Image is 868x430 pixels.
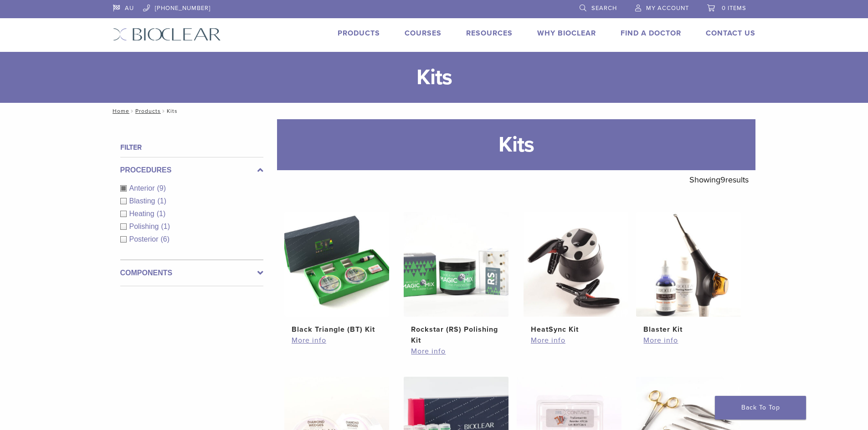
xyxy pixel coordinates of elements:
[531,335,621,346] a: More info
[636,212,741,317] img: Blaster Kit
[120,165,263,176] label: Procedures
[531,324,621,335] h2: HeatSync Kit
[157,210,166,218] span: (1)
[643,335,734,346] a: More info
[113,28,221,41] img: Bioclear
[537,29,596,38] a: Why Bioclear
[161,109,167,113] span: /
[292,335,382,346] a: More info
[411,324,501,346] h2: Rockstar (RS) Polishing Kit
[706,29,755,38] a: Contact Us
[715,396,806,420] a: Back To Top
[135,108,161,114] a: Products
[129,109,135,113] span: /
[338,29,380,38] a: Products
[129,197,158,205] span: Blasting
[403,212,509,346] a: Rockstar (RS) Polishing KitRockstar (RS) Polishing Kit
[120,142,263,153] h4: Filter
[129,235,161,243] span: Posterior
[161,235,170,243] span: (6)
[110,108,129,114] a: Home
[157,197,166,205] span: (1)
[277,119,755,170] h1: Kits
[284,212,390,335] a: Black Triangle (BT) KitBlack Triangle (BT) Kit
[404,212,508,317] img: Rockstar (RS) Polishing Kit
[129,210,157,218] span: Heating
[157,184,166,192] span: (9)
[405,29,442,38] a: Courses
[284,212,389,317] img: Black Triangle (BT) Kit
[720,175,725,185] span: 9
[120,268,263,278] label: Components
[466,29,513,38] a: Resources
[524,212,628,317] img: HeatSync Kit
[161,223,170,230] span: (1)
[292,324,382,335] h2: Black Triangle (BT) Kit
[646,5,689,12] span: My Account
[523,212,629,335] a: HeatSync KitHeatSync Kit
[643,324,734,335] h2: Blaster Kit
[129,223,161,230] span: Polishing
[129,184,157,192] span: Anterior
[106,103,762,119] nav: Kits
[636,212,742,335] a: Blaster KitBlaster Kit
[411,346,501,357] a: More info
[591,5,617,12] span: Search
[621,29,681,38] a: Find A Doctor
[689,170,749,189] p: Showing results
[722,5,746,12] span: 0 items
